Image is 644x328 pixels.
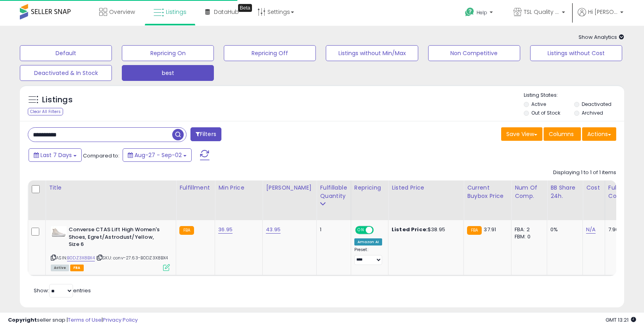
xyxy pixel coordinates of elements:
[582,101,611,107] label: Deactivated
[392,184,460,192] div: Listed Price
[392,226,428,233] b: Listed Price:
[467,226,482,235] small: FBA
[28,108,63,115] div: Clear All Filters
[8,316,37,324] strong: Copyright
[109,8,135,16] span: Overview
[20,65,112,81] button: Deactivated & In Stock
[354,247,382,265] div: Preset:
[392,226,458,233] div: $38.95
[544,127,581,141] button: Columns
[320,184,347,200] div: Fulfillable Quantity
[68,316,102,324] a: Terms of Use
[608,184,639,200] div: Fulfillment Cost
[51,226,67,237] img: 31FQeJtBI7L._SL40_.jpg
[467,184,508,200] div: Current Buybox Price
[122,65,214,81] button: best
[586,184,602,192] div: Cost
[20,45,112,61] button: Default
[579,33,624,41] span: Show Analytics
[190,127,221,141] button: Filters
[606,316,636,324] span: 2025-09-16 13:21 GMT
[550,226,577,233] div: 0%
[531,101,546,107] label: Active
[549,130,574,138] span: Columns
[553,169,616,176] div: Displaying 1 to 1 of 1 items
[34,287,91,294] span: Show: entries
[372,227,385,234] span: OFF
[515,226,541,233] div: FBA: 2
[515,184,544,200] div: Num of Comp.
[582,109,603,116] label: Archived
[578,8,623,26] a: Hi [PERSON_NAME]
[550,184,579,200] div: BB Share 24h.
[51,265,69,271] span: All listings currently available for purchase on Amazon
[320,226,344,233] div: 1
[356,227,366,234] span: ON
[515,233,541,240] div: FBM: 0
[266,226,281,234] a: 43.95
[29,148,82,162] button: Last 7 Days
[588,8,618,16] span: Hi [PERSON_NAME]
[122,45,214,61] button: Repricing On
[354,184,385,192] div: Repricing
[103,316,138,324] a: Privacy Policy
[49,184,173,192] div: Title
[524,92,624,99] p: Listing States:
[501,127,542,141] button: Save View
[42,94,73,105] h5: Listings
[123,148,192,162] button: Aug-27 - Sep-02
[83,152,119,159] span: Compared to:
[224,45,316,61] button: Repricing Off
[477,9,487,16] span: Help
[51,226,170,270] div: ASIN:
[40,151,72,159] span: Last 7 Days
[238,4,252,12] div: Tooltip anchor
[586,226,596,234] a: N/A
[70,265,84,271] span: FBA
[428,45,520,61] button: Non Competitive
[69,226,165,250] b: Converse CTAS Lift High Women's Shoes, Egret/Astrodust/Yellow, Size 6
[530,45,622,61] button: Listings without Cost
[484,226,496,233] span: 37.91
[135,151,182,159] span: Aug-27 - Sep-02
[465,7,475,17] i: Get Help
[459,1,501,26] a: Help
[354,238,382,246] div: Amazon AI
[326,45,418,61] button: Listings without Min/Max
[218,226,233,234] a: 36.95
[266,184,313,192] div: [PERSON_NAME]
[67,255,95,261] a: B0DZ3X8BX4
[582,127,616,141] button: Actions
[214,8,239,16] span: DataHub
[166,8,186,16] span: Listings
[608,226,636,233] div: 7.96
[8,316,138,324] div: seller snap | |
[96,255,168,261] span: | SKU: conv-27.63-B0DZ3X8BX4
[524,8,559,16] span: TSL Quality Products
[218,184,259,192] div: Min Price
[179,226,194,235] small: FBA
[179,184,211,192] div: Fulfillment
[531,109,560,116] label: Out of Stock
